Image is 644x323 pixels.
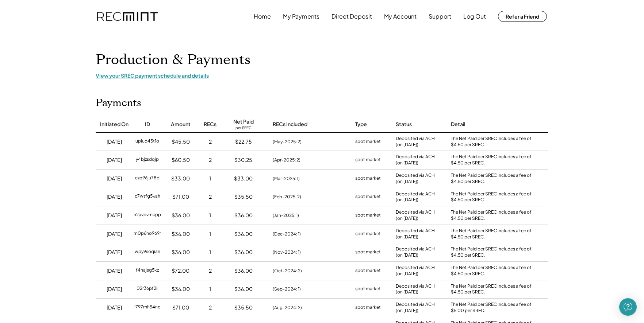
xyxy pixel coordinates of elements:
[283,9,319,24] button: My Payments
[209,285,211,293] div: 1
[273,157,300,163] div: (Apr-2025: 2)
[134,304,160,311] div: l797mh54nc
[135,175,160,182] div: czq96ju78d
[355,267,381,275] div: spot market
[172,156,190,164] div: $60.50
[145,121,150,128] div: ID
[96,72,548,79] div: View your SREC payment schedule and details
[451,283,535,296] div: The Net Paid per SREC includes a fee of $4.50 per SREC.
[136,156,159,164] div: y4bjzsdojp
[331,9,372,24] button: Direct Deposit
[172,230,190,238] div: $36.00
[451,265,535,277] div: The Net Paid per SREC includes a fee of $4.50 per SREC.
[396,154,435,166] div: Deposited via ACH (on [DATE])
[204,121,216,128] div: RECs
[107,138,122,145] div: [DATE]
[235,125,252,131] div: per SREC
[172,304,189,311] div: $71.00
[463,9,486,24] button: Log Out
[107,156,122,164] div: [DATE]
[172,212,190,219] div: $36.00
[396,265,435,277] div: Deposited via ACH (on [DATE])
[451,246,535,258] div: The Net Paid per SREC includes a fee of $4.50 per SREC.
[172,285,190,293] div: $36.00
[396,121,412,128] div: Status
[396,191,435,203] div: Deposited via ACH (on [DATE])
[96,97,141,109] h2: Payments
[234,193,253,201] div: $35.50
[209,304,212,311] div: 2
[137,285,158,293] div: 02r36pf2ii
[171,121,191,128] div: Amount
[100,121,129,128] div: Initiated On
[273,231,301,237] div: (Dec-2024: 1)
[355,212,381,219] div: spot market
[451,121,465,128] div: Detail
[355,138,381,145] div: spot market
[355,175,381,182] div: spot market
[355,230,381,238] div: spot market
[396,136,435,148] div: Deposited via ACH (on [DATE])
[384,9,417,24] button: My Account
[355,121,367,128] div: Type
[355,193,381,201] div: spot market
[172,249,190,256] div: $36.00
[209,175,211,182] div: 1
[273,121,307,128] div: RECs Included
[234,285,253,293] div: $36.00
[97,12,158,21] img: recmint-logotype%403x.png
[396,209,435,222] div: Deposited via ACH (on [DATE])
[273,286,301,292] div: (Sep-2024: 1)
[107,230,122,238] div: [DATE]
[134,212,161,219] div: n2avpvmkpp
[273,175,300,182] div: (Mar-2025: 1)
[451,209,535,222] div: The Net Paid per SREC includes a fee of $4.50 per SREC.
[209,156,212,164] div: 2
[172,193,189,201] div: $71.00
[234,212,253,219] div: $36.00
[107,285,122,293] div: [DATE]
[107,249,122,256] div: [DATE]
[209,193,212,201] div: 2
[396,228,435,240] div: Deposited via ACH (on [DATE])
[107,212,122,219] div: [DATE]
[273,212,299,219] div: (Jan-2025: 1)
[235,138,252,145] div: $22.75
[234,267,253,275] div: $36.00
[429,9,451,24] button: Support
[396,246,435,258] div: Deposited via ACH (on [DATE])
[396,301,435,314] div: Deposited via ACH (on [DATE])
[451,136,535,148] div: The Net Paid per SREC includes a fee of $4.50 per SREC.
[209,267,212,275] div: 2
[451,301,535,314] div: The Net Paid per SREC includes a fee of $5.00 per SREC.
[135,249,160,256] div: wpy9soqian
[107,175,122,182] div: [DATE]
[273,194,301,200] div: (Feb-2025: 2)
[355,304,381,311] div: spot market
[171,175,190,182] div: $33.00
[355,156,381,164] div: spot market
[135,193,160,201] div: c7wtfg5xah
[209,138,212,145] div: 2
[273,249,301,256] div: (Nov-2024: 1)
[234,249,253,256] div: $36.00
[234,304,253,311] div: $35.50
[135,138,159,145] div: upluq45t1o
[451,154,535,166] div: The Net Paid per SREC includes a fee of $4.50 per SREC.
[234,175,253,182] div: $33.00
[209,230,211,238] div: 1
[107,267,122,275] div: [DATE]
[396,283,435,296] div: Deposited via ACH (on [DATE])
[172,138,190,145] div: $45.50
[234,156,252,164] div: $30.25
[451,228,535,240] div: The Net Paid per SREC includes a fee of $4.50 per SREC.
[209,212,211,219] div: 1
[136,267,159,275] div: f4hajsg5kz
[619,298,637,316] div: Open Intercom Messenger
[396,172,435,185] div: Deposited via ACH (on [DATE])
[355,285,381,293] div: spot market
[273,268,302,274] div: (Oct-2024: 2)
[107,304,122,311] div: [DATE]
[107,193,122,201] div: [DATE]
[254,9,271,24] button: Home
